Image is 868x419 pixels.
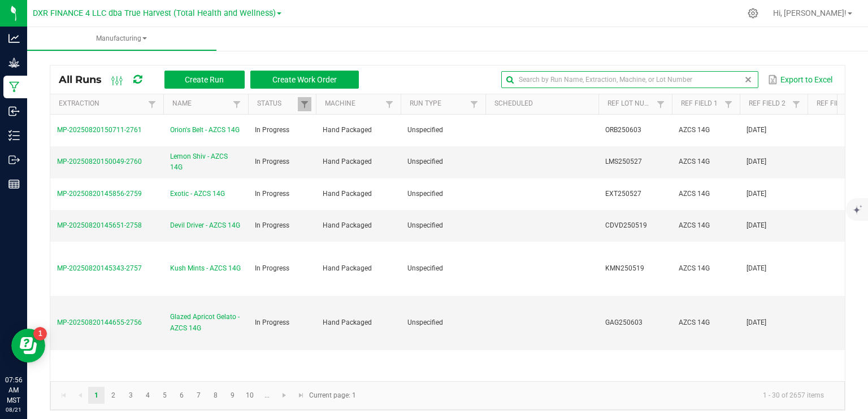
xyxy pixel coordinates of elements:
[8,130,20,141] inline-svg: Inventory
[325,99,382,108] a: MachineSortable
[747,264,766,272] span: [DATE]
[173,387,190,404] a: Page 6
[57,264,142,272] span: MP-20250820145343-2757
[363,386,833,405] kendo-pager-info: 1 - 30 of 2657 items
[749,99,789,108] a: Ref Field 2Sortable
[407,318,443,326] span: Unspecified
[467,97,481,111] a: Filter
[323,318,372,326] span: Hand Packaged
[679,190,710,198] span: AZCS 14G
[224,387,241,404] a: Page 9
[605,264,644,272] span: KMN250519
[293,387,309,404] a: Go to the last page
[8,154,20,165] inline-svg: Outbound
[157,387,173,404] a: Page 5
[297,391,306,400] span: Go to the last page
[679,318,710,326] span: AZCS 14G
[255,126,289,134] span: In Progress
[207,387,224,404] a: Page 8
[190,387,207,404] a: Page 7
[170,189,225,199] span: Exotic - AZCS 14G
[681,99,721,108] a: Ref Field 1Sortable
[789,97,803,111] a: Filter
[255,264,289,272] span: In Progress
[298,97,311,111] a: Filter
[407,190,443,198] span: Unspecified
[679,264,710,272] span: AZCS 14G
[605,126,641,134] span: ORB250603
[494,99,594,108] a: ScheduledSortable
[242,387,258,404] a: Page 10
[280,391,289,400] span: Go to the next page
[123,387,139,404] a: Page 3
[383,97,396,111] a: Filter
[747,221,766,229] span: [DATE]
[8,81,20,93] inline-svg: Manufacturing
[257,99,297,108] a: StatusSortable
[773,8,847,18] span: Hi, [PERSON_NAME]!
[57,126,142,134] span: MP-20250820150711-2761
[654,97,667,111] a: Filter
[59,99,145,108] a: ExtractionSortable
[170,125,240,136] span: Orion's Belt - AZCS 14G
[8,33,20,44] inline-svg: Analytics
[323,190,372,198] span: Hand Packaged
[605,318,643,326] span: GAG250603
[164,71,245,89] button: Create Run
[170,263,241,274] span: Kush Mints - AZCS 14G
[50,381,845,410] kendo-pager: Current page: 1
[230,97,244,111] a: Filter
[744,75,753,84] span: clear
[323,126,372,134] span: Hand Packaged
[410,99,467,108] a: Run TypeSortable
[605,221,647,229] span: CDVD250519
[501,71,758,88] input: Search by Run Name, Extraction, Machine, or Lot Number
[605,158,642,165] span: LMS250527
[722,97,735,111] a: Filter
[747,158,766,165] span: [DATE]
[27,27,216,51] a: Manufacturing
[57,318,142,326] span: MP-20250820144655-2756
[59,70,367,89] div: All Runs
[272,75,337,84] span: Create Work Order
[170,220,240,231] span: Devil Driver - AZCS 14G
[105,387,121,404] a: Page 2
[407,126,443,134] span: Unspecified
[765,70,835,89] button: Export to Excel
[255,221,289,229] span: In Progress
[259,387,275,404] a: Page 11
[33,8,276,18] span: DXR FINANCE 4 LLC dba True Harvest (Total Health and Wellness)
[185,75,224,84] span: Create Run
[170,151,241,173] span: Lemon Shiv - AZCS 14G
[276,387,293,404] a: Go to the next page
[33,327,47,341] iframe: Resource center unread badge
[250,71,359,89] button: Create Work Order
[323,158,372,165] span: Hand Packaged
[27,34,216,43] span: Manufacturing
[255,158,289,165] span: In Progress
[8,57,20,68] inline-svg: Grow
[747,126,766,134] span: [DATE]
[145,97,159,111] a: Filter
[172,99,229,108] a: NameSortable
[11,329,45,363] iframe: Resource center
[607,99,653,108] a: Ref Lot NumberSortable
[407,264,443,272] span: Unspecified
[8,178,20,190] inline-svg: Reports
[5,405,22,414] p: 08/21
[57,158,142,165] span: MP-20250820150049-2760
[140,387,156,404] a: Page 4
[817,99,857,108] a: Ref Field 3Sortable
[679,221,710,229] span: AZCS 14G
[255,190,289,198] span: In Progress
[5,375,22,405] p: 07:56 AM MST
[679,158,710,165] span: AZCS 14G
[605,190,641,198] span: EXT250527
[323,221,372,229] span: Hand Packaged
[747,318,766,326] span: [DATE]
[57,221,142,229] span: MP-20250820145651-2758
[407,158,443,165] span: Unspecified
[57,190,142,198] span: MP-20250820145856-2759
[323,264,372,272] span: Hand Packaged
[255,318,289,326] span: In Progress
